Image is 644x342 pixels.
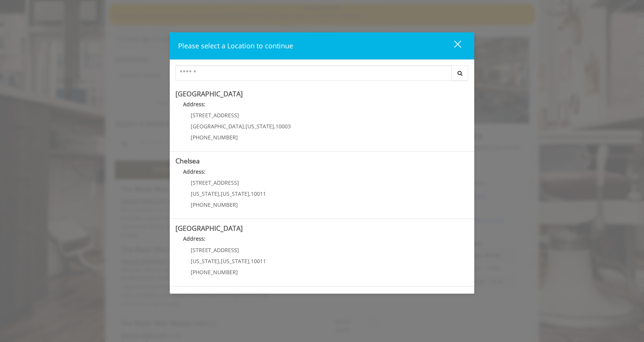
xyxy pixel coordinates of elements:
span: , [219,257,221,265]
b: [GEOGRAPHIC_DATA] [175,89,243,98]
b: [GEOGRAPHIC_DATA] [175,224,243,233]
button: close dialog [440,38,466,54]
i: Search button [456,70,464,76]
span: [US_STATE] [191,190,219,197]
span: [PHONE_NUMBER] [191,201,238,208]
b: Address: [183,101,206,108]
input: Search Center [175,66,452,81]
div: close dialog [445,40,461,51]
span: [US_STATE] [191,257,219,265]
span: [US_STATE] [221,257,249,265]
span: [PHONE_NUMBER] [191,268,238,276]
b: Address: [183,168,206,175]
span: , [219,190,221,197]
span: Please select a Location to continue [178,41,293,50]
span: , [249,190,251,197]
span: , [249,257,251,265]
span: [STREET_ADDRESS] [191,246,239,254]
span: 10011 [251,257,266,265]
span: , [244,123,245,130]
span: [PHONE_NUMBER] [191,134,238,141]
span: [GEOGRAPHIC_DATA] [191,123,244,130]
span: [STREET_ADDRESS] [191,179,239,186]
span: [STREET_ADDRESS] [191,112,239,119]
span: 10003 [276,123,291,130]
b: Address: [183,235,206,242]
span: , [274,123,276,130]
b: Chelsea [175,156,200,165]
span: [US_STATE] [245,123,274,130]
span: [US_STATE] [221,190,249,197]
div: Center Select [175,66,469,85]
span: 10011 [251,190,266,197]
